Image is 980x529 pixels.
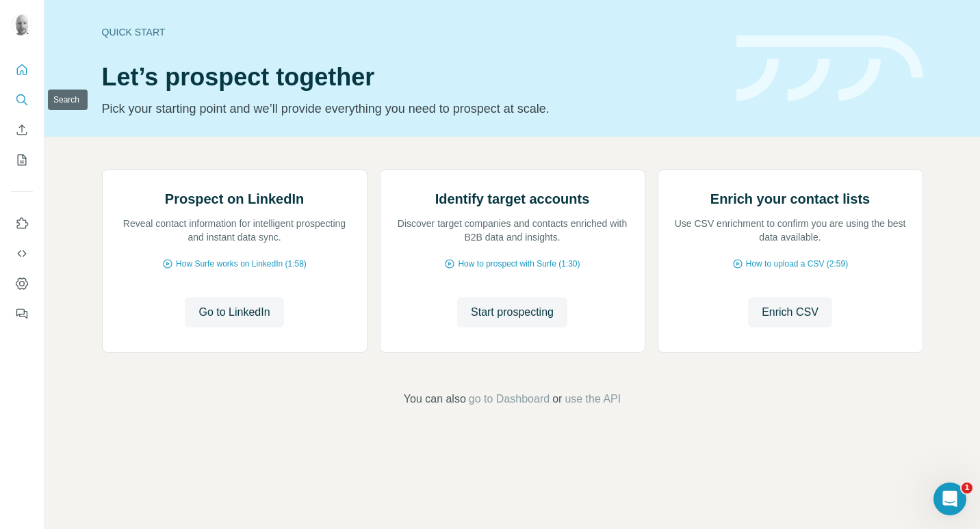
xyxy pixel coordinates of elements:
[11,271,33,296] button: Dashboard
[469,391,550,407] button: go to Dashboard
[736,36,923,102] img: banner
[102,64,720,91] h1: Let’s prospect together
[762,304,818,321] span: Enrich CSV
[11,241,33,266] button: Use Surfe API
[710,189,870,208] h2: Enrich your contact lists
[565,391,621,407] button: use the API
[165,189,304,208] h2: Prospect on LinkedIn
[176,258,307,270] span: How Surfe works on LinkedIn (1:58)
[11,118,33,142] button: Enrich CSV
[672,217,909,244] p: Use CSV enrichment to confirm you are using the best data available.
[11,211,33,236] button: Use Surfe on LinkedIn
[102,99,720,118] p: Pick your starting point and we’ll provide everything you need to prospect at scale.
[116,217,353,244] p: Reveal contact information for intelligent prospecting and instant data sync.
[11,14,33,36] img: Avatar
[471,304,554,321] span: Start prospecting
[102,25,720,39] div: Quick start
[748,297,832,327] button: Enrich CSV
[552,391,562,407] span: or
[11,87,33,112] button: Search
[457,297,567,327] button: Start prospecting
[11,148,33,172] button: My lists
[933,483,966,515] iframe: Intercom live chat
[746,258,848,270] span: How to upload a CSV (2:59)
[394,217,631,244] p: Discover target companies and contacts enriched with B2B data and insights.
[458,258,580,270] span: How to prospect with Surfe (1:30)
[435,189,590,208] h2: Identify target accounts
[11,57,33,82] button: Quick start
[11,301,33,326] button: Feedback
[198,304,270,321] span: Go to LinkedIn
[962,483,972,493] span: 1
[185,297,283,327] button: Go to LinkedIn
[404,391,466,407] span: You can also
